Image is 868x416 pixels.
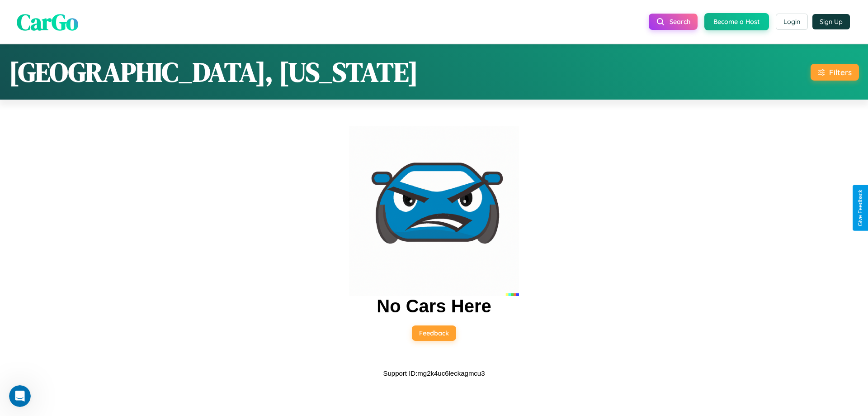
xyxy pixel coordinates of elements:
h1: [GEOGRAPHIC_DATA], [US_STATE] [9,53,418,91]
button: Filters [811,64,859,81]
h2: No Cars Here [377,296,491,316]
button: Feedback [412,325,456,341]
div: Give Feedback [857,190,863,226]
span: CarGo [17,6,78,37]
p: Support ID: mg2k4uc6leckagmcu3 [383,367,485,379]
button: Sign Up [812,14,850,29]
button: Become a Host [704,13,769,30]
iframe: Intercom live chat [9,385,31,407]
div: Filters [829,67,852,77]
button: Login [776,14,808,30]
img: car [349,126,519,296]
span: Search [670,18,690,26]
button: Search [649,14,698,30]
